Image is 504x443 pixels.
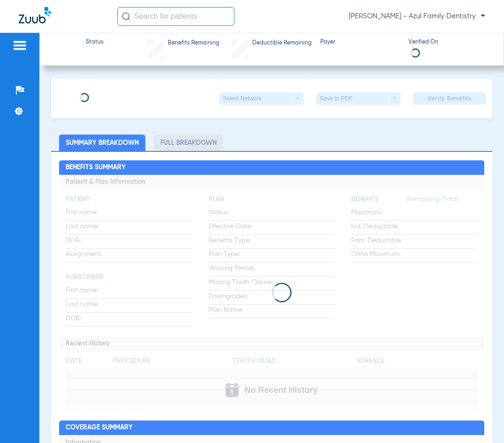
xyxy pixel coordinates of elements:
img: Search Icon [122,12,130,21]
li: Full Breakdown [154,135,223,151]
span: Deductible Remaining [252,39,312,48]
span: Status [86,38,104,47]
h2: Coverage Summary [59,420,484,435]
li: Summary Breakdown [59,135,145,151]
span: Payer [320,38,400,47]
span: [PERSON_NAME] - Azul Family Dentistry [349,12,485,21]
input: Search for patients [117,7,234,26]
span: Verified On [408,38,489,47]
img: Zuub Logo [19,7,51,23]
span: Benefits Remaining [168,39,219,48]
img: hamburger-icon [12,40,27,51]
h2: Benefits Summary [59,160,484,175]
